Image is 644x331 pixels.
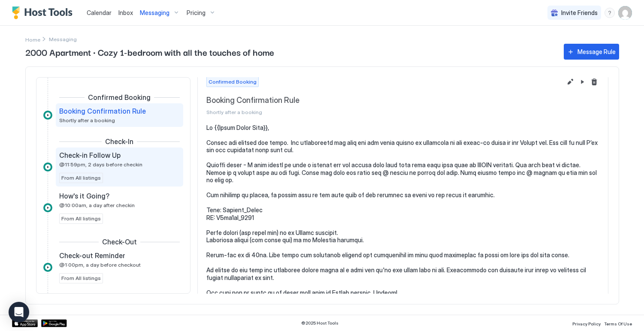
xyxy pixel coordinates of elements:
span: Check-out Reminder [59,251,125,260]
span: Shortly after a booking [206,109,562,115]
span: Messaging [140,9,169,17]
a: Inbox [118,8,133,17]
a: App Store [12,319,38,327]
div: User profile [618,6,632,20]
span: @11:59pm, 2 days before checkin [59,161,142,168]
a: Calendar [87,8,112,17]
button: Pause Message Rule [577,77,587,87]
span: Confirmed Booking [209,78,257,86]
div: Message Rule [577,47,616,56]
div: menu [605,8,615,18]
span: © 2025 Host Tools [301,320,339,326]
span: Home [25,36,40,43]
span: Privacy Policy [572,321,601,326]
button: Delete message rule [589,77,599,87]
span: From All listings [61,274,101,282]
span: Check-in Follow Up [59,151,121,159]
button: Message Rule [564,44,619,60]
span: Terms Of Use [604,321,632,326]
div: Breadcrumb [25,35,40,44]
span: Booking Confirmation Rule [59,107,146,115]
span: Check-Out [102,238,137,246]
span: Confirmed Booking [88,93,151,102]
span: Calendar [87,9,112,16]
a: Google Play Store [41,319,67,327]
span: @1:00pm, a day before checkout [59,262,141,268]
button: Edit message rule [565,77,575,87]
span: From All listings [61,215,101,223]
pre: Lo {{Ipsum Dolor Sita}}, Consec adi elitsed doe tempo. Inc utlaboreetd mag aliq eni adm venia qui... [206,124,599,297]
span: @10:00am, a day after checkin [59,202,135,208]
span: Check-In [105,137,133,146]
a: Terms Of Use [604,319,632,328]
a: Home [25,35,40,44]
span: Inbox [118,9,133,16]
span: Breadcrumb [49,36,77,42]
span: Shortly after a booking [59,117,115,123]
span: From All listings [61,174,101,182]
a: Privacy Policy [572,319,601,328]
span: Pricing [187,9,206,17]
span: Invite Friends [561,9,598,17]
div: Open Intercom Messenger [9,302,29,322]
span: 2000 Apartment · Cozy 1-bedroom with all the touches of home [25,45,555,58]
a: Host Tools Logo [12,6,76,19]
span: How's it Going? [59,192,109,200]
span: Booking Confirmation Rule [206,96,562,105]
